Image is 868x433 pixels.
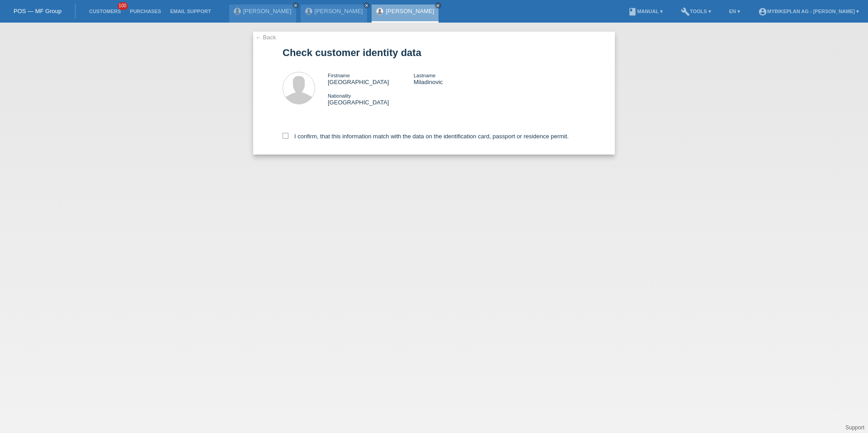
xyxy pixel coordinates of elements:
[623,9,667,14] a: bookManual ▾
[414,72,500,85] div: Miladinovic
[293,3,298,8] i: close
[436,3,440,8] i: close
[328,72,414,85] div: [GEOGRAPHIC_DATA]
[292,2,299,9] a: close
[328,92,414,106] div: [GEOGRAPHIC_DATA]
[255,34,276,41] a: ← Back
[845,424,864,431] a: Support
[758,7,767,16] i: account_circle
[328,93,351,99] span: Nationality
[283,47,585,58] h1: Check customer identity data
[364,3,369,8] i: close
[676,9,716,14] a: buildTools ▾
[754,9,863,14] a: account_circleMybikeplan AG - [PERSON_NAME] ▾
[14,8,61,14] a: POS — MF Group
[328,73,350,78] span: Firstname
[628,7,637,16] i: book
[435,2,441,9] a: close
[681,7,690,16] i: build
[363,2,370,9] a: close
[118,2,128,10] span: 100
[125,9,165,14] a: Purchases
[315,8,363,14] a: [PERSON_NAME]
[243,8,292,14] a: [PERSON_NAME]
[725,9,745,14] a: EN ▾
[165,9,215,14] a: Email Support
[283,133,569,140] label: I confirm, that this information match with the data on the identification card, passport or resi...
[85,9,125,14] a: Customers
[386,8,434,14] a: [PERSON_NAME]
[414,73,435,78] span: Lastname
